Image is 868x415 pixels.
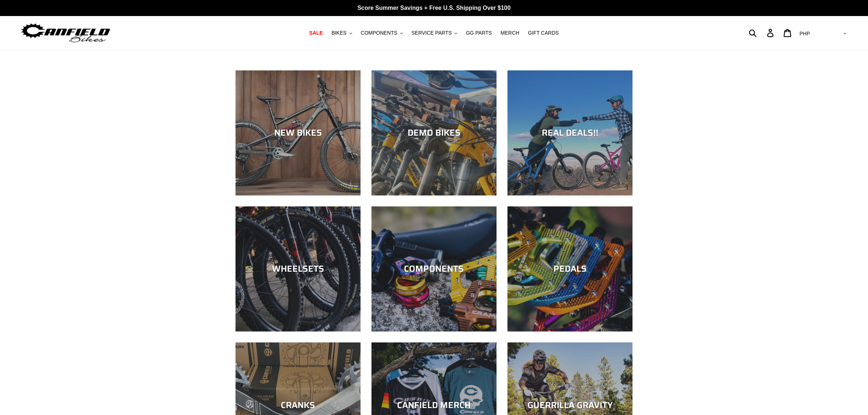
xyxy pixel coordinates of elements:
[236,128,361,138] div: NEW BIKES
[507,206,632,331] a: PEDALS
[371,400,497,410] div: CANFIELD MERCH
[236,206,361,331] a: WHEELSETS
[371,206,497,331] a: COMPONENTS
[462,28,495,38] a: GG PARTS
[305,28,326,38] a: SALE
[528,30,559,36] span: GIFT CARDS
[466,30,492,36] span: GG PARTS
[371,70,497,195] a: DEMO BIKES
[507,264,632,274] div: PEDALS
[371,128,497,138] div: DEMO BIKES
[236,70,361,195] a: NEW BIKES
[412,30,452,36] span: SERVICE PARTS
[371,264,497,274] div: COMPONENTS
[501,30,519,36] span: MERCH
[328,28,355,38] button: BIKES
[20,22,111,44] img: Canfield Bikes
[497,28,523,38] a: MERCH
[236,400,361,410] div: CRANKS
[524,28,563,38] a: GIFT CARDS
[331,30,346,36] span: BIKES
[507,70,632,195] a: REAL DEALS!!
[408,28,461,38] button: SERVICE PARTS
[753,25,771,41] input: Search
[357,28,406,38] button: COMPONENTS
[507,400,632,410] div: GUERRILLA GRAVITY
[236,264,361,274] div: WHEELSETS
[309,30,323,36] span: SALE
[361,30,397,36] span: COMPONENTS
[507,128,632,138] div: REAL DEALS!!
